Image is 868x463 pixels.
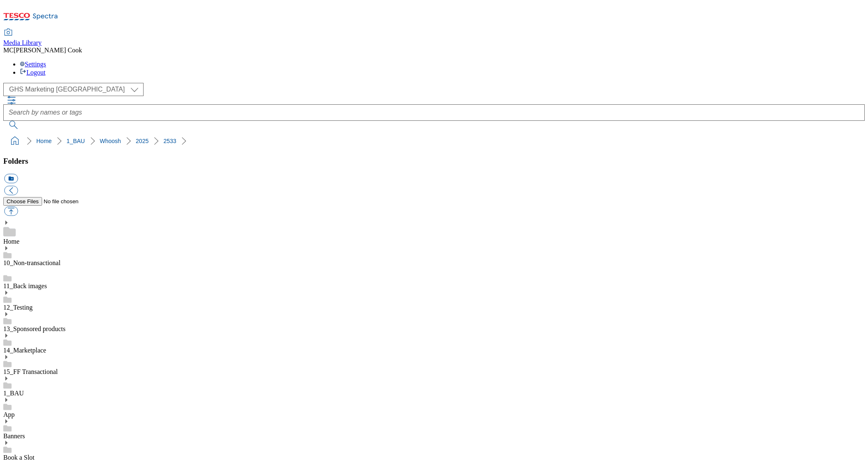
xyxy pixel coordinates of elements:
[163,138,176,144] a: 2533
[3,282,47,289] a: 11_Back images
[3,304,33,311] a: 12_Testing
[3,390,24,397] a: 1_BAU
[66,138,85,144] a: 1_BAU
[8,134,21,148] a: home
[3,325,66,332] a: 13_Sponsored products
[3,133,865,149] nav: breadcrumb
[100,138,121,144] a: Whoosh
[3,104,865,121] input: Search by names or tags
[3,39,42,46] span: Media Library
[3,368,58,375] a: 15_FF Transactional
[3,347,46,354] a: 14_Marketplace
[20,69,45,76] a: Logout
[3,259,61,266] a: 10_Non-transactional
[36,138,52,144] a: Home
[3,411,15,418] a: App
[136,138,149,144] a: 2025
[14,47,82,54] span: [PERSON_NAME] Cook
[3,157,865,166] h3: Folders
[3,432,25,439] a: Banners
[3,238,19,245] a: Home
[3,47,14,54] span: MC
[3,454,35,461] a: Book a Slot
[20,61,46,68] a: Settings
[3,29,42,47] a: Media Library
